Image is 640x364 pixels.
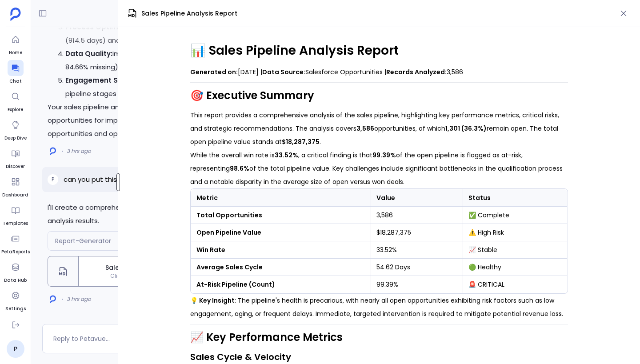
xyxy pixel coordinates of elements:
[2,192,28,199] span: Dashboard
[6,145,25,170] a: Discover
[8,32,24,56] a: Home
[4,117,27,142] a: Deep Dive
[10,8,21,21] img: petavue logo
[4,277,27,284] span: Data Hub
[3,220,28,227] span: Templates
[8,60,24,85] a: Chat
[8,88,24,113] a: Explore
[8,78,24,85] span: Chat
[6,163,25,170] span: Discover
[5,288,26,312] a: Settings
[2,174,28,199] a: Dashboard
[7,340,24,358] a: P
[1,248,30,256] span: PetaReports
[1,231,30,256] a: PetaReports
[4,135,27,142] span: Deep Dive
[3,202,28,227] a: Templates
[8,106,24,113] span: Explore
[5,305,26,312] span: Settings
[4,259,27,284] a: Data Hub
[8,49,24,56] span: Home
